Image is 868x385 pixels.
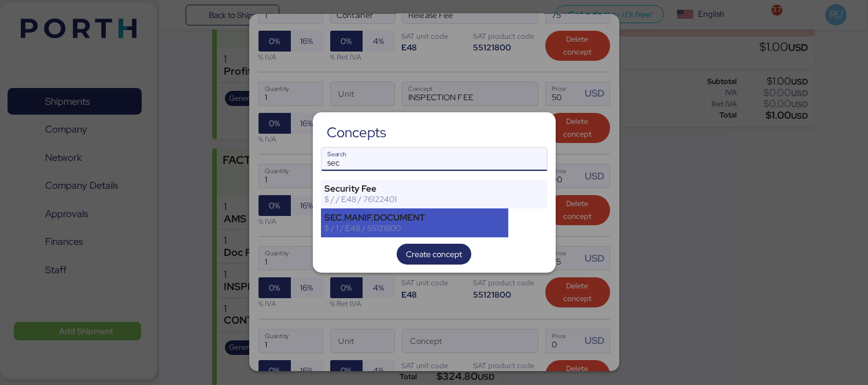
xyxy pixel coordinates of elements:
div: $ / / E48 / 76122401 [325,194,505,204]
div: SEC.MANIF.DOCUMENT [325,212,505,223]
div: Concepts [327,127,386,138]
div: Security Fee [325,184,505,194]
button: Create concept [397,244,471,265]
span: Create concept [406,247,462,261]
input: Search [322,148,547,171]
div: $ / 1 / E48 / 55121800 [325,223,505,233]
